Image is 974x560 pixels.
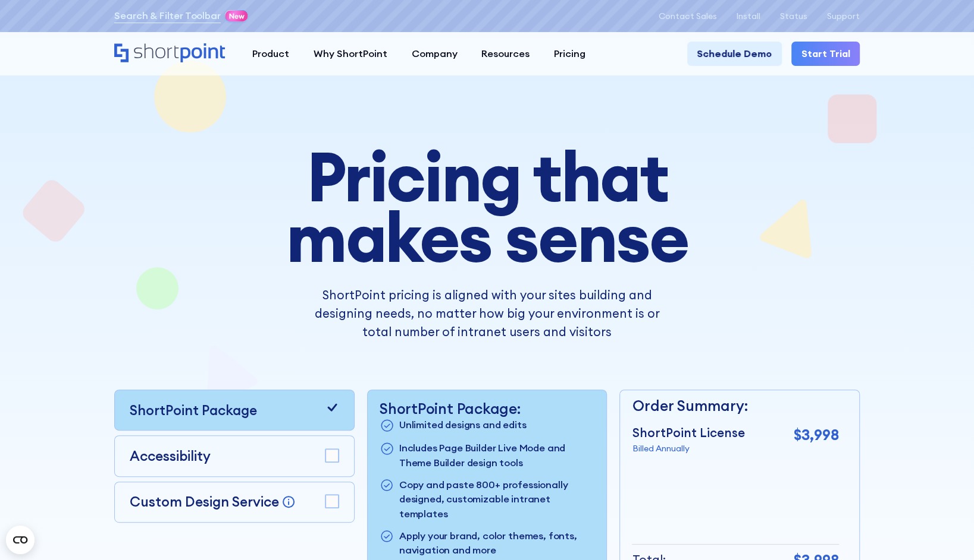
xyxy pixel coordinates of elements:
a: Status [780,11,807,21]
div: Resources [481,46,530,61]
p: Accessibility [130,446,211,466]
p: ShortPoint pricing is aligned with your sites building and designing needs, no matter how big you... [305,286,670,341]
p: Order Summary: [632,395,839,417]
p: Includes Page Builder Live Mode and Theme Builder design tools [399,441,594,470]
h1: Pricing that makes sense [213,146,761,267]
p: Billed Annually [632,442,744,455]
a: Search & Filter Toolbar [114,8,220,23]
p: ShortPoint Package: [380,400,594,417]
p: Custom Design Service [130,493,279,510]
a: Support [827,11,860,21]
iframe: Chat Widget [915,503,974,560]
a: Resources [469,42,542,66]
a: Why ShortPoint [301,42,399,66]
p: ShortPoint Package [130,400,257,420]
div: Why ShortPoint [313,46,387,61]
p: $3,998 [794,424,839,446]
div: Company [411,46,457,61]
p: Apply your brand, color themes, fonts, navigation and more [399,529,594,558]
a: Product [240,42,301,66]
div: Product [252,46,289,61]
a: Contact Sales [658,11,716,21]
a: Home [114,43,227,64]
div: Pricing [554,46,585,61]
a: Schedule Demo [687,42,782,66]
a: Install [736,11,760,21]
p: Copy and paste 800+ professionally designed, customizable intranet templates [399,477,594,521]
button: Open CMP widget [6,526,35,554]
a: Pricing [542,42,598,66]
p: ShortPoint License [632,424,744,442]
a: Start Trial [791,42,860,66]
a: Company [399,42,469,66]
p: Unlimited designs and edits [399,417,527,434]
